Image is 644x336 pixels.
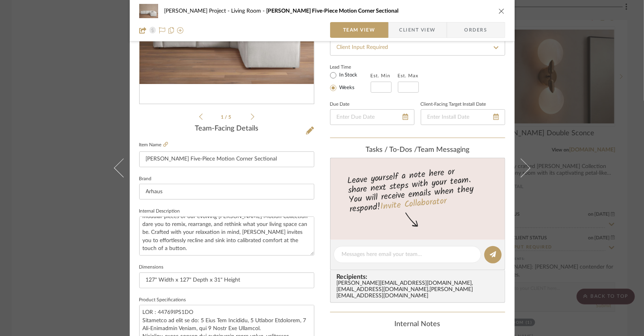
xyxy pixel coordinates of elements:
[366,146,417,153] span: Tasks / To-Dos /
[139,177,152,181] label: Brand
[330,146,505,155] div: team Messaging
[225,115,228,119] span: /
[329,163,506,216] div: Leave yourself a note here or share next steps with your team. You will receive emails when they ...
[337,280,502,299] div: [PERSON_NAME][EMAIL_ADDRESS][DOMAIN_NAME] , [EMAIL_ADDRESS][DOMAIN_NAME] , [PERSON_NAME][EMAIL_AD...
[379,194,447,214] a: Invite Collaborator
[231,8,267,14] span: Living Room
[421,109,505,125] input: Enter Install Date
[267,8,399,14] span: [PERSON_NAME] Five-Piece Motion Corner Sectional
[221,115,225,119] span: 1
[330,71,371,93] mat-radio-group: Select item type
[228,115,232,119] span: 5
[343,22,375,38] span: Team View
[398,73,419,78] label: Est. Max
[338,84,355,91] label: Weeks
[139,209,180,213] label: Internal Description
[337,273,502,280] span: Recipients:
[164,8,231,14] span: [PERSON_NAME] Project
[371,73,391,78] label: Est. Min
[139,273,314,288] input: Enter the dimensions of this item
[139,125,314,133] div: Team-Facing Details
[330,63,371,71] label: Lead Time
[338,72,358,79] label: In Stock
[421,103,486,106] label: Client-Facing Target Install Date
[498,7,505,15] button: close
[456,22,496,38] span: Orders
[330,109,414,125] input: Enter Due Date
[139,184,314,200] input: Enter Brand
[139,142,168,148] label: Item Name
[139,298,186,302] label: Product Specifications
[330,40,505,56] input: Type to Search…
[139,151,314,167] input: Enter Item Name
[139,3,158,19] img: c4737046-71f2-4116-b1da-883f89e3ff3c_48x40.jpg
[330,103,350,106] label: Due Date
[330,320,505,329] div: Internal Notes
[399,22,436,38] span: Client View
[139,265,164,269] label: Dimensions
